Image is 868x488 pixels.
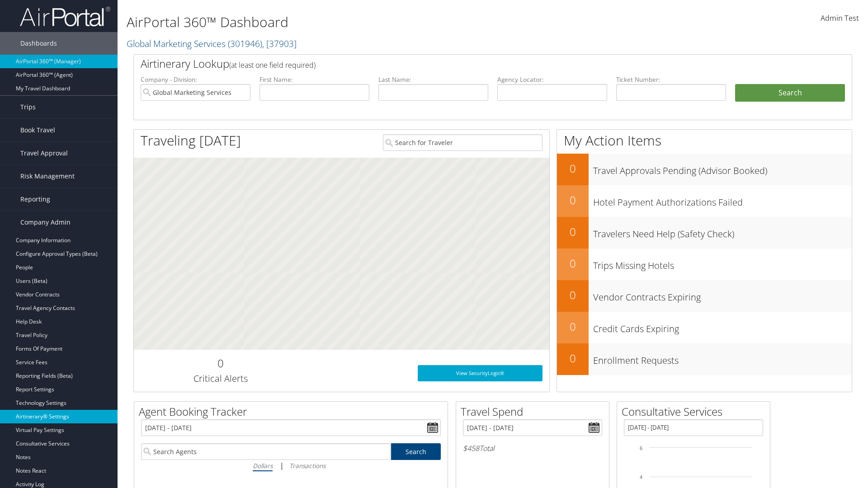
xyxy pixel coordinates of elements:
[20,119,55,141] span: Book Travel
[557,319,589,334] h2: 0
[253,461,273,470] i: Dollars
[557,343,852,375] a: 0Enrollment Requests
[593,286,852,304] h3: Vendor Contracts Expiring
[593,350,852,367] h3: Enrollment Requests
[141,443,391,460] input: Search Agents
[20,211,71,234] span: Company Admin
[127,38,297,50] a: Global Marketing Services
[141,75,250,84] label: Company - Division:
[557,287,589,303] h2: 0
[20,6,110,27] img: airportal-logo.png
[20,165,75,188] span: Risk Management
[141,372,300,385] h3: Critical Alerts
[20,188,50,211] span: Reporting
[593,160,852,177] h3: Travel Approvals Pending (Advisor Booked)
[228,38,262,50] span: ( 301946 )
[557,217,852,249] a: 0Travelers Need Help (Safety Check)
[463,443,602,453] h6: Total
[557,185,852,217] a: 0Hotel Payment Authorizations Failed
[640,474,642,480] tspan: 4
[141,131,241,150] h1: Traveling [DATE]
[735,84,845,102] button: Search
[418,365,542,381] a: View SecurityLogic®
[593,223,852,240] h3: Travelers Need Help (Safety Check)
[463,443,479,453] span: $458
[821,13,859,23] span: Admin Test
[383,134,542,151] input: Search for Traveler
[20,96,36,118] span: Trips
[557,154,852,185] a: 0Travel Approvals Pending (Advisor Booked)
[821,5,859,33] a: Admin Test
[557,351,589,366] h2: 0
[229,60,316,70] span: (at least one field required)
[557,256,589,271] h2: 0
[141,356,300,371] h2: 0
[616,75,726,84] label: Ticket Number:
[139,404,448,419] h2: Agent Booking Tracker
[141,56,785,71] h2: Airtinerary Lookup
[557,249,852,280] a: 0Trips Missing Hotels
[461,404,609,419] h2: Travel Spend
[127,13,615,32] h1: AirPortal 360™ Dashboard
[593,255,852,272] h3: Trips Missing Hotels
[391,443,441,460] a: Search
[289,461,325,470] i: Transactions
[557,280,852,312] a: 0Vendor Contracts Expiring
[640,446,642,451] tspan: 6
[20,32,57,55] span: Dashboards
[593,318,852,335] h3: Credit Cards Expiring
[557,131,852,150] h1: My Action Items
[141,460,441,471] div: |
[20,142,68,164] span: Travel Approval
[557,161,589,176] h2: 0
[622,404,770,419] h2: Consultative Services
[262,38,297,50] span: , [ 37903 ]
[557,312,852,343] a: 0Credit Cards Expiring
[378,75,488,84] label: Last Name:
[557,224,589,239] h2: 0
[557,192,589,208] h2: 0
[593,192,852,209] h3: Hotel Payment Authorizations Failed
[259,75,369,84] label: First Name:
[497,75,607,84] label: Agency Locator:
